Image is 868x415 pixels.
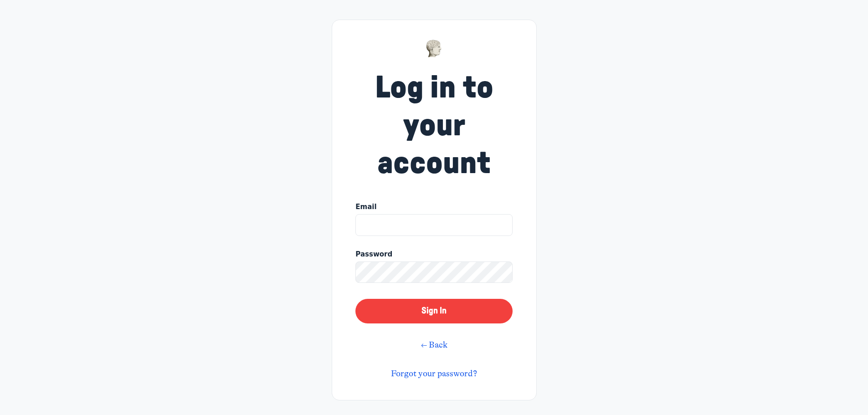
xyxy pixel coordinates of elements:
[426,40,442,57] img: Museums as Progress
[355,299,512,323] button: Sign In
[391,369,477,379] a: Forgot your password?
[355,202,376,212] span: Email
[421,340,447,350] a: ← Back
[355,69,512,183] h1: Log in to your account
[355,249,392,260] span: Password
